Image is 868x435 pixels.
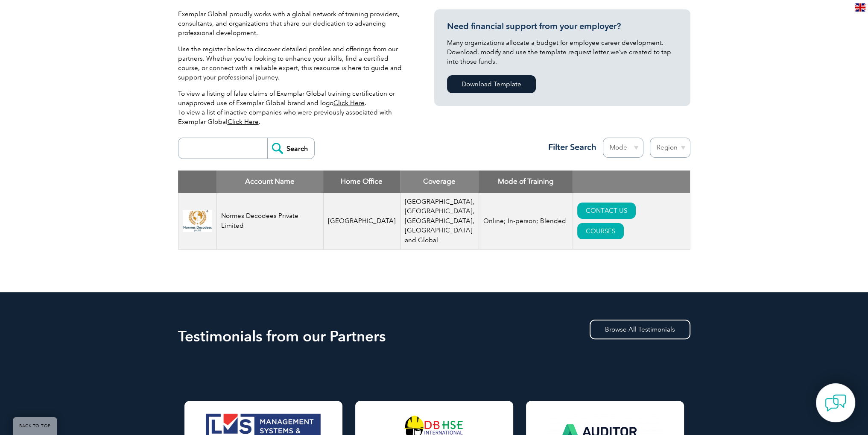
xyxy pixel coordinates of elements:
a: Download Template [447,75,536,93]
th: Account Name: activate to sort column descending [216,170,323,193]
img: en [855,3,865,12]
a: Click Here [228,118,259,126]
img: contact-chat.png [825,392,846,414]
a: Click Here [333,99,365,107]
p: To view a listing of false claims of Exemplar Global training certification or unapproved use of ... [178,89,409,126]
td: Normes Decodees Private Limited [216,193,323,250]
a: COURSES [577,223,624,239]
td: Online; In-person; Blended [479,193,573,250]
a: BACK TO TOP [13,417,57,435]
p: Many organizations allocate a budget for employee career development. Download, modify and use th... [447,38,678,66]
td: [GEOGRAPHIC_DATA], [GEOGRAPHIC_DATA], [GEOGRAPHIC_DATA], [GEOGRAPHIC_DATA] and Global [400,193,479,250]
h3: Need financial support from your employer? [447,21,678,32]
input: Search [267,138,314,159]
a: Browse All Testimonials [590,320,690,339]
p: Exemplar Global proudly works with a global network of training providers, consultants, and organ... [178,9,409,38]
td: [GEOGRAPHIC_DATA] [323,193,400,250]
th: Coverage: activate to sort column ascending [400,170,479,193]
th: Home Office: activate to sort column ascending [323,170,400,193]
th: Mode of Training: activate to sort column ascending [479,170,573,193]
a: CONTACT US [577,203,636,219]
h2: Testimonials from our Partners [178,329,690,343]
img: e7b63985-9dc1-ec11-983f-002248d3b10e-logo.png [183,210,212,232]
h3: Filter Search [543,142,596,153]
th: : activate to sort column ascending [573,170,690,193]
p: Use the register below to discover detailed profiles and offerings from our partners. Whether you... [178,44,409,82]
